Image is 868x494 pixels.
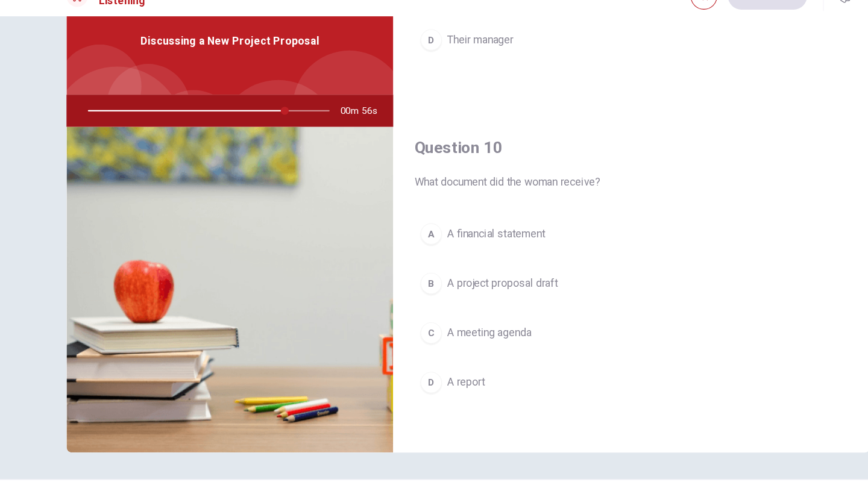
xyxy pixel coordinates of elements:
[319,109,362,138] span: 00m 56s
[401,471,467,480] span: © Copyright 2025
[415,227,503,242] span: A financial statement
[386,308,776,339] button: CA meeting agenda
[139,54,300,68] span: Discussing a New Project Proposal
[391,269,410,289] div: B
[391,225,410,244] div: A
[391,314,410,333] div: C
[101,9,154,17] span: Placement Test
[386,45,776,75] button: DTheir manager
[386,181,776,195] span: What document did the woman receive?
[391,358,410,378] div: D
[415,272,515,286] span: A project proposal draft
[391,50,410,69] div: D
[386,264,776,294] button: BA project proposal draft
[386,353,776,383] button: DA report
[72,138,366,431] img: Discussing a New Project Proposal
[415,316,491,331] span: A meeting agenda
[386,219,776,249] button: AA financial statement
[415,361,449,375] span: A report
[386,147,776,166] h4: Question 10
[101,17,154,32] h1: Listening
[415,52,475,67] span: Their manager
